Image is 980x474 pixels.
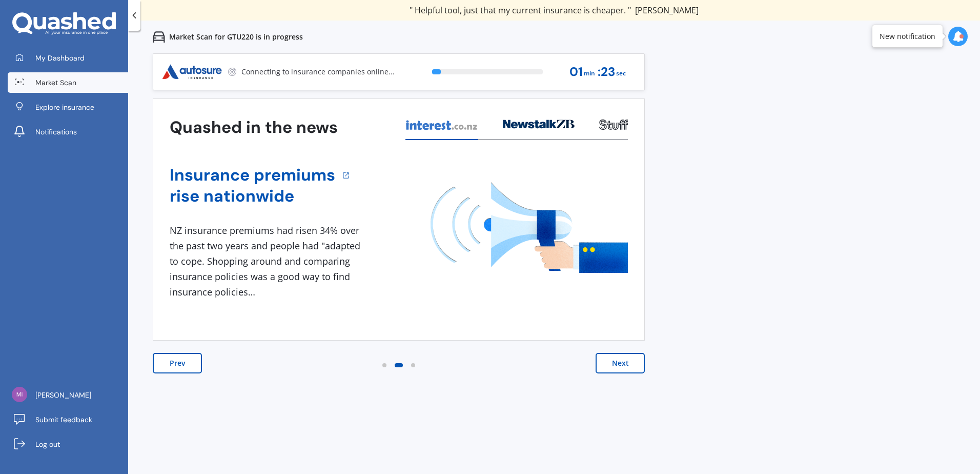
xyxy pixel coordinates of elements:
div: New notification [880,31,935,42]
img: car.f15378c7a67c060ca3f3.svg [153,31,165,43]
span: Explore insurance [35,102,94,112]
p: Connecting to insurance companies online... [241,67,395,77]
a: Explore insurance [8,97,128,117]
div: NZ insurance premiums had risen 34% over the past two years and people had "adapted to cope. Shop... [170,223,364,300]
p: Market Scan for GTU220 is in progress [169,32,303,42]
a: rise nationwide [170,186,335,207]
span: Submit feedback [35,414,92,425]
a: [PERSON_NAME] [8,385,128,405]
span: sec [616,67,626,81]
a: Insurance premiums [170,165,335,186]
span: Log out [35,439,60,449]
h3: Quashed in the news [170,117,338,138]
a: My Dashboard [8,48,128,68]
span: 01 [569,65,583,79]
span: Notifications [35,127,77,137]
span: [PERSON_NAME] [35,390,91,400]
img: d3d3fa0841c6f1eff3bcf19acb0cdbd8 [12,387,27,402]
img: media image [431,182,628,273]
button: Next [596,353,645,373]
span: My Dashboard [35,53,85,63]
span: Market Scan [35,77,76,88]
span: min [584,67,595,81]
a: Notifications [8,122,128,142]
a: Submit feedback [8,409,128,430]
button: Prev [153,353,202,373]
a: Market Scan [8,72,128,93]
a: Log out [8,434,128,455]
span: : 23 [598,65,615,79]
